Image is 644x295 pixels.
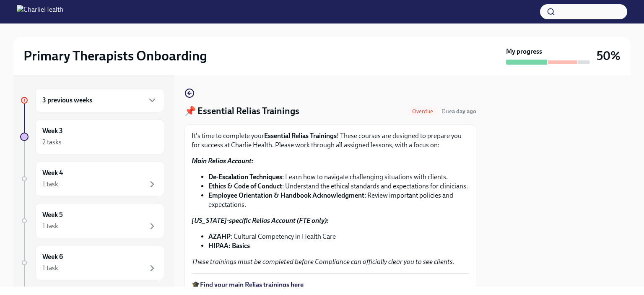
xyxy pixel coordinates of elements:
strong: HIPAA: Basics [208,242,250,250]
p: It's time to complete your ! These courses are designed to prepare you for success at Charlie Hea... [192,131,469,150]
a: Week 51 task [20,203,164,238]
li: : Learn how to navigate challenging situations with clients. [208,172,469,182]
h6: Week 3 [42,126,63,136]
em: These trainings must be completed before Compliance can officially clear you to see clients. [192,258,454,266]
strong: De-Escalation Techniques [208,173,282,181]
div: 3 previous weeks [35,88,164,112]
span: Due [441,108,476,115]
span: August 25th, 2025 09:00 [441,107,476,115]
strong: AZAHP [208,232,231,240]
h2: Primary Therapists Onboarding [23,47,207,64]
div: 1 task [42,222,58,231]
strong: [US_STATE]-specific Relias Account (FTE only): [192,217,328,225]
div: 2 tasks [42,138,62,147]
span: Overdue [407,108,438,115]
h6: 3 previous weeks [42,96,92,105]
strong: a day ago [452,108,476,115]
h4: 📌 Essential Relias Trainings [184,105,299,117]
h6: Week 5 [42,210,63,219]
strong: Employee Orientation & Handbook Acknowledgment [208,191,364,199]
h6: Week 4 [42,168,63,178]
a: Find your main Relias trainings here [200,281,304,289]
strong: My progress [506,47,542,56]
strong: Main Relias Account: [192,157,253,165]
div: 1 task [42,264,58,273]
p: 🎓 [192,280,469,290]
li: : Cultural Competency in Health Care [208,232,469,241]
strong: Essential Relias Trainings [264,132,337,140]
h6: Week 6 [42,252,63,261]
a: Week 41 task [20,161,164,196]
li: : Understand the ethical standards and expectations for clinicians. [208,182,469,191]
img: CharlieHealth [17,5,63,18]
h3: 50% [597,48,621,63]
li: : Review important policies and expectations. [208,191,469,209]
strong: Ethics & Code of Conduct [208,182,282,190]
a: Week 32 tasks [20,119,164,154]
a: Week 61 task [20,245,164,280]
div: 1 task [42,180,58,189]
